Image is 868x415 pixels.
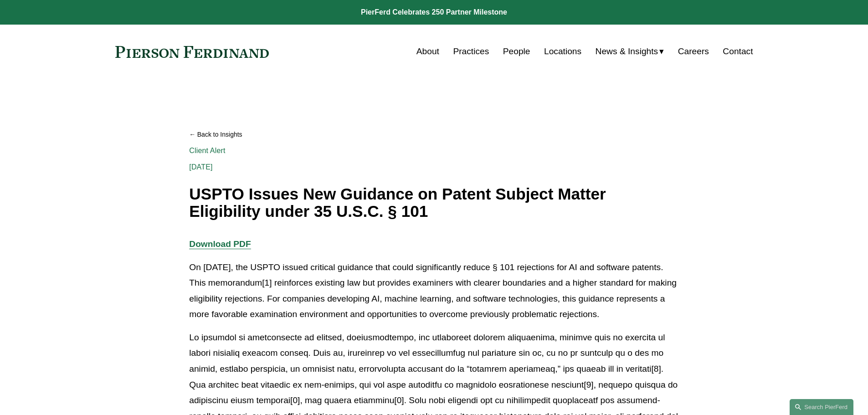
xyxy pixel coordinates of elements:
a: Practices [453,43,489,60]
a: Contact [723,43,753,60]
p: On [DATE], the USPTO issued critical guidance that could significantly reduce § 101 rejections fo... [189,260,678,323]
a: Back to Insights [189,127,678,143]
span: [DATE] [189,163,212,171]
h1: USPTO Issues New Guidance on Patent Subject Matter Eligibility under 35 U.S.C. § 101 [189,185,678,220]
a: folder dropdown [596,43,664,60]
a: Client Alert [189,147,225,154]
a: Download PDF [189,239,251,249]
a: People [503,43,530,60]
a: Careers [678,43,709,60]
a: Search this site [790,399,853,415]
a: Locations [544,43,581,60]
span: News & Insights [596,44,658,60]
a: About [416,43,439,60]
